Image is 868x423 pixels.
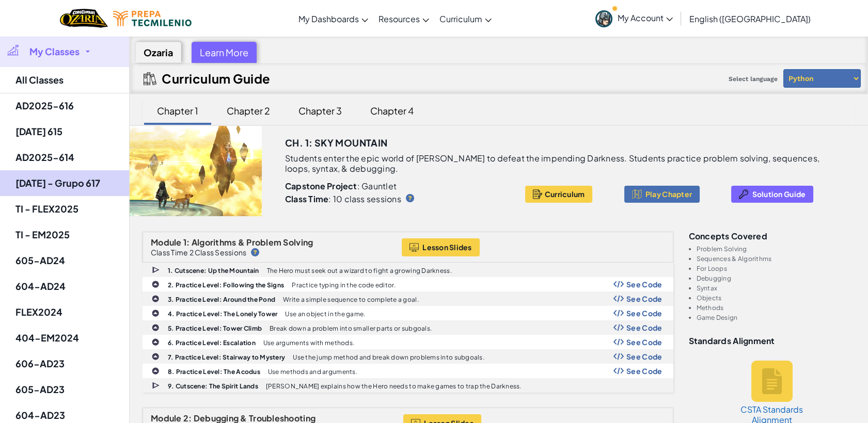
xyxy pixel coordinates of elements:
[192,42,257,63] div: Learn More
[168,324,262,332] b: 5. Practice Level: Tower Climb
[151,237,182,248] span: Module
[595,10,612,27] img: avatar
[360,99,424,123] div: Chapter 4
[624,186,700,203] button: Play Chapter
[143,320,673,335] a: 5. Practice Level: Tower Climb Break down a problem into smaller parts or subgoals. Show Code Log...
[151,295,160,303] img: IconPracticeLevel.svg
[626,280,662,288] span: See Code
[151,367,160,375] img: IconPracticeLevel.svg
[613,353,624,360] img: Show Code Logo
[626,352,662,361] span: See Code
[283,296,419,303] p: Write a simple sequence to complete a goal.
[626,367,662,375] span: See Code
[143,364,673,378] a: 8. Practice Level: The Acodus Use methods and arguments. Show Code Logo See Code
[697,295,856,301] li: Objects
[285,181,509,191] p: : Gauntlet
[298,13,359,24] span: My Dashboards
[613,338,624,346] img: Show Code Logo
[613,281,624,288] img: Show Code Logo
[752,190,806,198] span: Solution Guide
[168,267,259,274] b: 1. Cutscene: Up the Mountain
[143,277,673,291] a: 2. Practice Level: Following the Signs Practice typing in the code editor. Show Code Logo See Code
[285,194,401,204] p: : 10 class sessions
[263,339,354,346] p: Use arguments with methods.
[613,367,624,375] img: Show Code Logo
[266,383,522,389] p: [PERSON_NAME] explains how the Hero needs to make games to trap the Darkness.
[288,99,352,123] div: Chapter 3
[60,8,108,29] img: Home
[143,335,673,349] a: 6. Practice Level: Escalation Use arguments with methods. Show Code Logo See Code
[689,336,856,345] h3: Standards Alignment
[697,314,856,321] li: Game Design
[147,99,209,123] div: Chapter 1
[267,267,452,274] p: The Hero must seek out a wizard to fight a growing Darkness.
[151,280,160,288] img: IconPracticeLevel.svg
[151,248,246,256] p: Class Time 2 Class Sessions
[143,306,673,320] a: 4. Practice Level: The Lonely Tower Use an object in the game. Show Code Logo See Code
[151,338,160,346] img: IconPracticeLevel.svg
[406,194,414,202] img: IconHint.svg
[168,296,275,303] b: 3. Practice Level: Around the Pond
[422,243,472,251] span: Lesson Slides
[168,382,258,390] b: 9. Cutscene: The Spirit Lands
[168,353,285,361] b: 7. Practice Level: Stairway to Mystery
[613,310,624,317] img: Show Code Logo
[143,291,673,306] a: 3. Practice Level: Around the Pond Write a simple sequence to complete a goal. Show Code Logo See...
[626,295,662,303] span: See Code
[144,72,156,85] img: IconCurriculumGuide.svg
[731,186,813,203] button: Solution Guide
[162,71,271,86] h2: Curriculum Guide
[613,324,624,331] img: Show Code Logo
[285,135,388,151] h3: Ch. 1: Sky Mountain
[285,181,357,191] b: Capstone Project
[151,323,160,332] img: IconPracticeLevel.svg
[525,186,593,203] button: Curriculum
[151,352,160,361] img: IconPracticeLevel.svg
[216,99,280,123] div: Chapter 2
[697,246,856,252] li: Problem Solving
[285,311,365,317] p: Use an object in the game.
[697,265,856,272] li: For Loops
[285,153,829,174] p: Students enter the epic world of [PERSON_NAME] to defeat the impending Darkness. Students practic...
[292,282,396,288] p: Practice typing in the code editor.
[697,255,856,262] li: Sequences & Algorithms
[143,263,673,277] a: 1. Cutscene: Up the Mountain The Hero must seek out a wizard to fight a growing Darkness.
[152,265,161,275] img: IconCutscene.svg
[293,5,373,32] a: My Dashboards
[697,275,856,282] li: Debugging
[402,238,480,256] a: Lesson Slides
[113,11,192,26] img: Tecmilenio logo
[626,309,662,317] span: See Code
[251,248,259,256] img: IconHint.svg
[626,323,662,332] span: See Code
[168,339,256,347] b: 6. Practice Level: Escalation
[183,237,190,248] span: 1:
[285,193,328,204] b: Class Time
[618,12,673,23] span: My Account
[590,2,678,35] a: My Account
[29,47,80,56] span: My Classes
[697,304,856,311] li: Methods
[151,309,160,317] img: IconPracticeLevel.svg
[192,237,313,248] span: Algorithms & Problem Solving
[143,378,673,393] a: 9. Cutscene: The Spirit Lands [PERSON_NAME] explains how the Hero needs to make games to trap the...
[645,190,692,198] span: Play Chapter
[626,338,662,346] span: See Code
[689,232,856,240] h3: Concepts covered
[724,71,782,87] span: Select language
[270,325,432,332] p: Break down a problem into smaller parts or subgoals.
[143,349,673,364] a: 7. Practice Level: Stairway to Mystery Use the jump method and break down problems into subgoals....
[168,281,284,289] b: 2. Practice Level: Following the Signs
[168,310,277,318] b: 4. Practice Level: The Lonely Tower
[545,190,585,198] span: Curriculum
[293,354,484,361] p: Use the jump method and break down problems into subgoals.
[60,8,108,29] a: Ozaria by CodeCombat logo
[439,13,482,24] span: Curriculum
[135,42,181,63] div: Ozaria
[689,13,811,24] span: English ([GEOGRAPHIC_DATA])
[268,368,357,375] p: Use methods and arguments.
[697,285,856,291] li: Syntax
[613,295,624,302] img: Show Code Logo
